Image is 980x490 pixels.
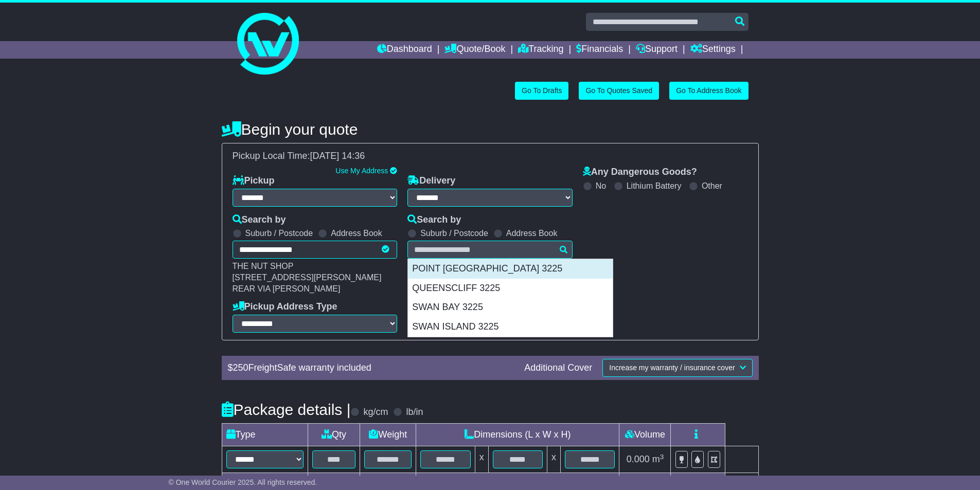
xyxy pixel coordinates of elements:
span: © One World Courier 2025. All rights reserved. [169,478,317,486]
label: Search by [407,214,461,226]
td: Dimensions (L x W x H) [416,424,619,446]
label: Pickup [233,175,275,187]
a: Support [636,41,678,59]
label: lb/in [406,407,423,418]
a: Dashboard [377,41,432,59]
div: POINT [GEOGRAPHIC_DATA] 3225 [408,259,613,279]
div: $ FreightSafe warranty included [223,362,520,374]
a: Go To Address Book [669,82,748,100]
td: x [547,446,561,473]
span: 0.000 [627,454,650,464]
label: Address Book [331,228,382,238]
h4: Package details | [222,401,351,418]
span: REAR VIA [PERSON_NAME] [233,284,341,293]
a: Settings [690,41,736,59]
label: Suburb / Postcode [420,228,488,238]
label: Other [702,181,722,191]
sup: 3 [660,453,664,461]
span: 250 [233,362,248,373]
div: Additional Cover [519,362,597,374]
label: Any Dangerous Goods? [583,167,697,178]
label: No [596,181,606,191]
a: Quote/Book [444,41,505,59]
td: x [475,446,488,473]
label: Pickup Address Type [233,301,337,313]
td: Qty [308,424,360,446]
div: Pickup Local Time: [227,151,753,162]
button: Increase my warranty / insurance cover [602,359,752,377]
label: Suburb / Postcode [245,228,313,238]
td: Volume [619,424,671,446]
div: SWAN BAY 3225 [408,298,613,317]
h4: Begin your quote [222,121,759,138]
span: Increase my warranty / insurance cover [609,364,735,372]
span: [STREET_ADDRESS][PERSON_NAME] [233,273,382,282]
div: QUEENSCLIFF 3225 [408,279,613,298]
label: Address Book [506,228,558,238]
label: Search by [233,214,286,226]
a: Go To Drafts [515,82,568,100]
label: Lithium Battery [627,181,682,191]
a: Use My Address [335,167,388,175]
td: Type [222,424,308,446]
span: m [652,454,664,464]
a: Go To Quotes Saved [579,82,659,100]
a: Tracking [518,41,563,59]
label: Delivery [407,175,455,187]
span: THE NUT SHOP [233,262,294,270]
span: [DATE] 14:36 [310,151,365,161]
div: SWAN ISLAND 3225 [408,317,613,337]
label: kg/cm [363,407,388,418]
td: Weight [360,424,416,446]
a: Financials [576,41,623,59]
